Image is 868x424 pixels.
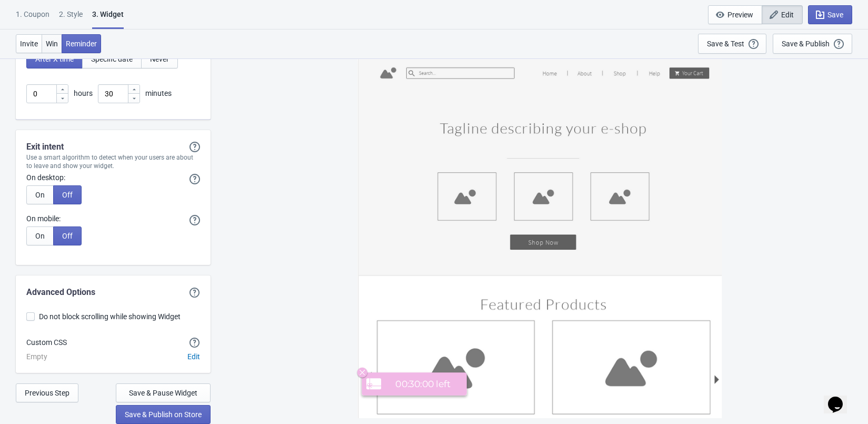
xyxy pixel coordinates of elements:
div: Empty [26,352,47,361]
div: Save & Test [707,40,744,48]
button: Off [53,185,82,204]
span: Edit [187,352,200,361]
label: On mobile: [26,213,61,224]
button: Never [141,50,178,68]
span: hours [74,89,93,97]
span: left [436,379,451,390]
button: Reminder [62,34,101,53]
button: Save [808,5,852,24]
div: Advanced Options [26,286,95,299]
label: On desktop: [26,172,65,183]
span: Edit [781,11,794,19]
span: Reminder [66,40,97,48]
button: Save & Pause Widget [116,383,211,402]
span: Save & Pause Widget [129,389,197,397]
button: Edit [183,347,204,366]
button: On [26,185,54,204]
button: Save & Test [698,34,766,54]
div: Custom CSS [26,337,67,348]
button: Off [53,226,82,245]
span: Never [150,55,169,63]
div: 3. Widget [92,9,124,29]
div: 1. Coupon [16,9,49,27]
button: Specific date [82,50,142,68]
span: Off [62,191,73,199]
button: Invite [16,34,42,53]
div: Exit intent [16,141,211,153]
span: Previous Step [25,389,69,397]
span: Save [827,11,843,19]
span: minutes [145,89,172,97]
div: 2 . Style [59,9,83,27]
iframe: chat widget [824,382,857,413]
button: Win [42,34,62,53]
span: After X time [35,55,74,63]
span: Do not block scrolling while showing Widget [39,311,181,322]
button: Edit [762,5,803,24]
button: Preview [708,5,762,24]
span: Save & Publish on Store [125,410,202,419]
div: Use a smart algorithm to detect when your users are about to leave and show your widget. [16,153,211,170]
span: On [35,191,45,199]
div: Save & Publish [782,40,830,48]
span: Specific date [91,55,133,63]
span: Off [62,232,73,240]
span: 00:30:00 [395,379,434,390]
button: After X time [26,50,83,68]
span: Win [46,40,58,48]
button: Save & Publish [773,34,852,54]
button: On [26,226,54,245]
span: On [35,232,45,240]
span: Invite [20,40,38,48]
span: Preview [727,11,753,19]
button: Previous Step [16,383,78,402]
button: Save & Publish on Store [116,405,211,424]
